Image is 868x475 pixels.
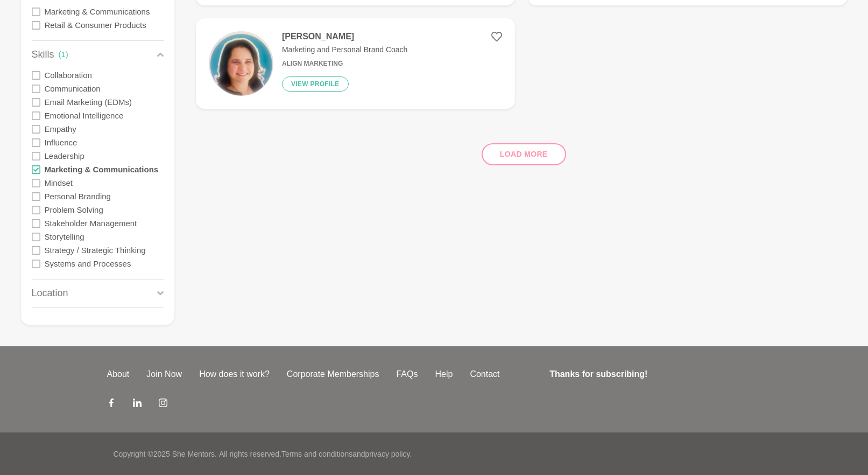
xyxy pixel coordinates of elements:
h4: [PERSON_NAME] [282,31,407,42]
a: How does it work? [190,368,278,381]
label: Systems and Processes [45,257,131,270]
a: Help [426,368,461,381]
div: ( 1 ) [59,48,68,61]
p: All rights reserved. and . [219,449,412,460]
a: Contact [461,368,508,381]
label: Empathy [45,122,76,136]
p: Copyright © 2025 She Mentors . [114,449,217,460]
a: FAQs [387,368,426,381]
label: Storytelling [45,230,84,243]
p: Skills [32,47,54,62]
label: Stakeholder Management [45,216,137,230]
label: Communication [45,82,101,95]
p: Marketing and Personal Brand Coach [282,44,407,55]
label: Mindset [45,176,73,190]
a: About [98,368,138,381]
label: Email Marketing (EDMs) [45,95,132,109]
a: LinkedIn [133,398,142,411]
label: Marketing & Communications [45,5,150,18]
p: Location [32,286,68,301]
a: Instagram [159,398,167,411]
label: Marketing & Communications [45,163,159,176]
a: Facebook [107,398,116,411]
a: Corporate Memberships [278,368,388,381]
button: View profile [282,76,349,92]
label: Retail & Consumer Products [45,18,146,32]
label: Collaboration [45,68,92,82]
label: Problem Solving [45,203,103,216]
h4: Thanks for subscribing! [549,368,754,381]
a: Terms and conditions [281,450,352,458]
label: Leadership [45,149,84,163]
a: privacy policy [365,450,410,458]
label: Personal Branding [45,190,111,203]
label: Influence [45,136,77,149]
a: [PERSON_NAME]Marketing and Personal Brand CoachAlign MarketingView profile [196,18,515,109]
h6: Align Marketing [282,60,407,68]
label: Emotional Intelligence [45,109,124,122]
img: 8be344a310b66856e3d2e3ecf69ef6726d4f4dcd-2568x2547.jpg [209,31,273,96]
a: Join Now [138,368,190,381]
label: Strategy / Strategic Thinking [45,243,146,257]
